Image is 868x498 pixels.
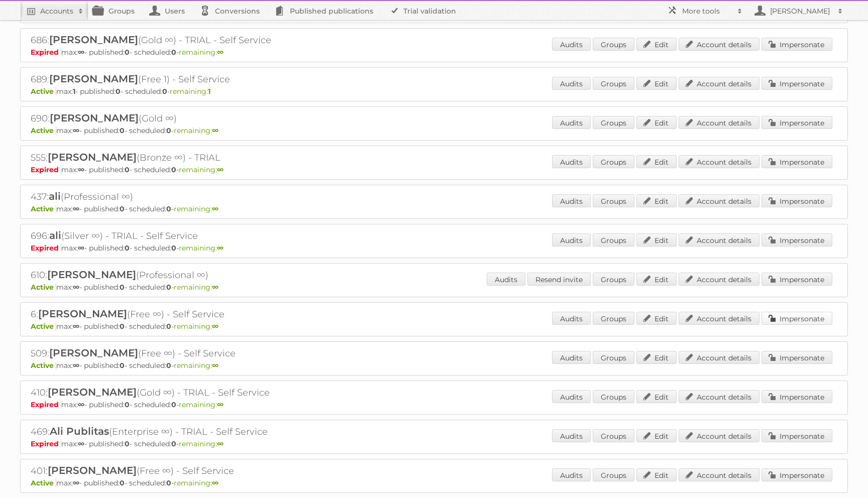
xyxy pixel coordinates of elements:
span: Active [31,478,56,487]
a: Edit [636,390,677,403]
span: remaining: [179,439,224,448]
p: max: - published: - scheduled: - [31,361,837,370]
a: Users [145,1,195,20]
span: [PERSON_NAME] [47,269,136,281]
strong: 0 [125,439,130,448]
a: Groups [593,468,634,481]
a: Account details [679,38,759,51]
span: ali [49,229,61,241]
p: max: - published: - scheduled: - [31,322,837,331]
a: Groups [88,1,145,20]
a: Groups [593,77,634,90]
strong: ∞ [212,283,219,292]
a: Groups [593,155,634,168]
a: Account details [679,155,759,168]
a: Audits [552,77,591,90]
p: max: - published: - scheduled: - [31,165,837,174]
strong: 0 [171,48,176,57]
strong: ∞ [73,283,79,292]
span: remaining: [179,243,224,253]
strong: 0 [166,204,171,213]
a: Audits [552,312,591,325]
a: Impersonate [762,38,832,51]
a: Account details [679,194,759,207]
span: remaining: [179,400,224,409]
span: Active [31,361,56,370]
strong: ∞ [217,48,224,57]
strong: 0 [171,165,176,174]
h2: 610: (Professional ∞) [31,269,382,282]
a: Groups [593,312,634,325]
span: remaining: [179,165,224,174]
strong: 0 [125,400,130,409]
strong: 0 [116,87,121,96]
a: Conversions [195,1,270,20]
a: Account details [679,429,759,442]
p: max: - published: - scheduled: - [31,243,837,253]
strong: ∞ [73,322,79,331]
strong: 0 [120,283,125,292]
h2: 469: (Enterprise ∞) - TRIAL - Self Service [31,425,382,438]
p: max: - published: - scheduled: - [31,439,837,448]
strong: ∞ [73,126,79,135]
strong: ∞ [78,165,84,174]
strong: ∞ [212,126,219,135]
a: Account details [679,273,759,286]
h2: 410: (Gold ∞) - TRIAL - Self Service [31,386,382,399]
strong: ∞ [78,48,84,57]
a: Impersonate [762,468,832,481]
a: Resend invite [527,273,591,286]
strong: 0 [120,478,125,487]
strong: 0 [125,165,130,174]
span: Ali Publitas [50,425,109,437]
a: Audits [552,38,591,51]
span: remaining: [174,478,219,487]
a: Impersonate [762,116,832,129]
a: Published publications [270,1,383,20]
strong: 0 [166,126,171,135]
a: Account details [679,351,759,364]
a: Edit [636,351,677,364]
p: max: - published: - scheduled: - [31,48,837,57]
strong: ∞ [212,361,219,370]
strong: 0 [120,361,125,370]
span: remaining: [170,87,210,96]
a: More tools [662,1,747,20]
a: Edit [636,155,677,168]
strong: 0 [166,478,171,487]
span: remaining: [179,48,224,57]
a: Edit [636,38,677,51]
a: Audits [552,116,591,129]
a: Edit [636,194,677,207]
a: Audits [552,390,591,403]
a: Edit [636,429,677,442]
strong: ∞ [217,243,224,253]
a: Account details [679,233,759,246]
strong: 0 [166,283,171,292]
p: max: - published: - scheduled: - [31,478,837,487]
h2: 401: (Free ∞) - Self Service [31,464,382,477]
a: Impersonate [762,273,832,286]
h2: 689: (Free 1) - Self Service [31,73,382,86]
span: [PERSON_NAME] [49,347,138,359]
a: Audits [552,233,591,246]
strong: 0 [166,322,171,331]
strong: ∞ [73,361,79,370]
p: max: - published: - scheduled: - [31,87,837,96]
strong: 0 [166,361,171,370]
a: Audits [552,468,591,481]
h2: 690: (Gold ∞) [31,112,382,125]
span: remaining: [174,361,219,370]
a: Accounts [20,1,88,20]
strong: ∞ [217,165,224,174]
strong: 1 [208,87,210,96]
strong: ∞ [217,400,224,409]
strong: ∞ [73,204,79,213]
span: [PERSON_NAME] [48,464,137,476]
span: [PERSON_NAME] [49,34,138,46]
strong: ∞ [78,400,84,409]
a: Groups [593,194,634,207]
span: [PERSON_NAME] [48,386,137,398]
h2: 686: (Gold ∞) - TRIAL - Self Service [31,34,382,47]
h2: 509: (Free ∞) - Self Service [31,347,382,360]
